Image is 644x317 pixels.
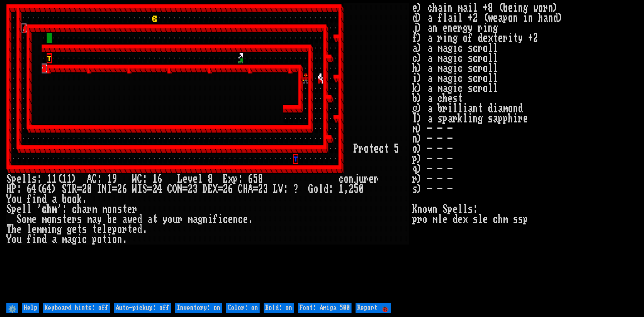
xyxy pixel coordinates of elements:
[102,234,107,245] div: t
[228,214,233,224] div: e
[42,194,47,204] div: d
[182,184,187,194] div: =
[97,234,102,245] div: o
[132,214,137,224] div: e
[142,224,147,234] div: .
[32,234,37,245] div: i
[137,174,142,184] div: C
[32,174,37,184] div: s
[77,234,82,245] div: i
[152,174,157,184] div: 1
[228,174,233,184] div: x
[62,214,67,224] div: t
[52,214,57,224] div: n
[82,234,87,245] div: c
[132,184,137,194] div: W
[379,144,384,154] div: c
[97,224,102,234] div: e
[16,214,21,224] div: S
[359,174,364,184] div: u
[112,214,117,224] div: e
[112,204,117,214] div: n
[52,174,57,184] div: 1
[26,224,32,234] div: l
[147,184,152,194] div: =
[356,303,391,313] input: Report 🐞
[16,234,21,245] div: u
[117,224,122,234] div: o
[92,234,97,245] div: p
[16,184,21,194] div: :
[374,174,379,184] div: r
[338,184,343,194] div: 1
[6,224,11,234] div: T
[223,214,228,224] div: c
[177,174,182,184] div: L
[47,224,52,234] div: i
[72,194,77,204] div: o
[127,214,132,224] div: w
[67,184,72,194] div: T
[47,204,52,214] div: h
[122,214,127,224] div: a
[198,174,203,184] div: l
[233,214,238,224] div: n
[62,184,67,194] div: S
[107,174,112,184] div: 1
[102,204,107,214] div: m
[223,184,228,194] div: 2
[364,144,369,154] div: o
[62,194,67,204] div: b
[32,184,37,194] div: 4
[157,174,162,184] div: 6
[107,204,112,214] div: o
[117,234,122,245] div: n
[213,184,218,194] div: X
[354,184,359,194] div: 5
[37,174,42,184] div: :
[258,174,263,184] div: 8
[348,184,354,194] div: 2
[87,204,92,214] div: r
[42,234,47,245] div: d
[82,224,87,234] div: s
[42,204,47,214] div: c
[11,204,16,214] div: p
[338,174,343,184] div: c
[137,214,142,224] div: d
[273,184,278,194] div: L
[6,204,11,214] div: S
[112,174,117,184] div: 9
[142,184,147,194] div: S
[223,174,228,184] div: E
[57,174,62,184] div: (
[147,214,152,224] div: a
[37,184,42,194] div: (
[364,174,369,184] div: r
[11,174,16,184] div: p
[107,184,112,194] div: T
[117,204,122,214] div: s
[92,174,97,184] div: C
[122,184,127,194] div: 6
[238,184,243,194] div: C
[42,214,47,224] div: m
[77,224,82,234] div: t
[26,204,32,214] div: l
[233,174,238,184] div: p
[369,174,374,184] div: e
[283,184,288,194] div: :
[218,214,223,224] div: i
[114,303,171,313] input: Auto-pickup: off
[47,184,52,194] div: 4
[162,214,167,224] div: y
[62,204,67,214] div: :
[26,184,32,194] div: 6
[308,184,313,194] div: G
[11,224,16,234] div: h
[117,184,122,194] div: 2
[208,174,213,184] div: 8
[177,184,182,194] div: N
[243,184,248,194] div: H
[264,303,294,313] input: Bold: on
